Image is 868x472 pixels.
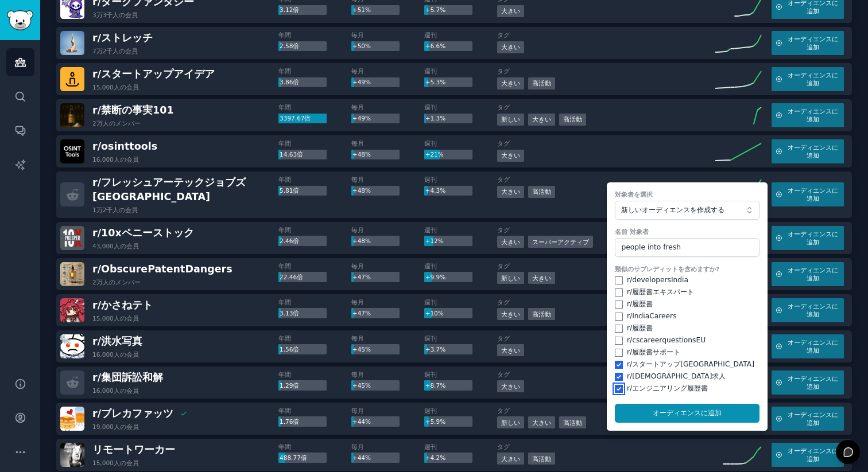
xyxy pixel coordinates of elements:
[497,263,510,270] font: タグ
[126,459,139,466] font: 会員
[425,115,445,122] font: +1.3%
[497,32,510,38] font: タグ
[352,115,371,122] font: +49%
[352,418,371,425] font: +44%
[60,334,84,358] img: 洪水の写真
[497,176,510,183] font: タグ
[632,384,708,392] font: エンジニアリング履歴書
[280,310,299,317] font: 3.13倍
[60,407,84,431] img: ブレカファ​​ット
[772,103,844,127] button: オーディエンスに追加
[424,32,437,38] font: 週刊
[632,360,754,368] font: スタートアップ[GEOGRAPHIC_DATA]
[278,407,291,414] font: 年間
[92,372,101,383] font: r/
[424,371,437,378] font: 週刊
[351,407,364,414] font: 毎月
[278,140,291,147] font: 年間
[788,36,838,50] font: オーディエンスに追加
[92,408,101,419] font: r/
[501,383,520,390] font: 大きい
[278,176,291,183] font: 年間
[351,371,364,378] font: 毎月
[352,79,371,85] font: +49%
[92,156,126,163] font: 16,000人の
[632,288,694,296] font: 履歴書エキスパート
[772,182,844,206] button: オーディエンスに追加
[788,375,838,390] font: オーディエンスに追加
[627,348,632,356] font: r/
[497,407,510,414] font: タグ
[60,31,84,55] img: ストレッチ
[92,243,126,249] font: 43,000人の
[60,67,84,91] img: スタートアップアイデア
[627,372,632,380] font: r/
[632,276,688,284] font: developersIndia
[772,407,844,431] button: オーディエンスに追加
[280,6,299,13] font: 3.12倍
[772,67,844,91] button: オーディエンスに追加
[92,227,101,239] font: r/
[101,141,157,152] font: osinttools
[425,454,445,461] font: +4.2%
[92,177,101,188] font: r/
[501,419,520,426] font: 新しい
[772,262,844,286] button: オーディエンスに追加
[708,409,722,417] font: 追加
[126,156,139,163] font: 会員
[278,68,291,75] font: 年間
[424,335,437,342] font: 週刊
[788,339,838,354] font: オーディエンスに追加
[92,84,126,91] font: 15,000人の
[101,299,153,311] font: かさねテト
[351,335,364,342] font: 毎月
[352,6,371,13] font: +51%
[632,324,653,332] font: 履歴書
[788,108,838,123] font: オーディエンスに追加
[92,315,126,322] font: 15,000人の
[501,239,520,245] font: 大きい
[352,310,371,317] font: +47%
[280,382,299,389] font: 1.29倍
[126,315,139,322] font: 会員
[101,336,142,347] font: 洪水写真
[425,418,445,425] font: +5.9%
[60,103,84,127] img: 禁断の事実101
[424,299,437,306] font: 週刊
[278,335,291,342] font: 年間
[352,187,371,194] font: +48%
[788,447,838,462] font: オーディエンスに追加
[351,299,364,306] font: 毎月
[101,263,232,275] font: ObscurePatentDangers
[532,116,551,123] font: 大きい
[497,443,510,450] font: タグ
[532,80,551,87] font: 高活動
[278,104,291,111] font: 年間
[280,454,307,461] font: 488.77倍
[563,419,582,426] font: 高活動
[532,455,551,462] font: 高活動
[772,226,844,250] button: オーディエンスに追加
[627,288,632,296] font: r/
[772,139,844,163] button: オーディエンスに追加
[501,347,520,354] font: 大きい
[92,387,126,394] font: 16,000人の
[92,206,125,213] font: 1万2千人の
[115,120,141,127] font: メンバー
[352,382,371,389] font: +45%
[501,311,520,318] font: 大きい
[352,346,371,353] font: +45%
[280,151,303,158] font: 14.63倍
[424,68,437,75] font: 週刊
[615,266,719,272] font: 類似のサブレディットを含めますか?
[497,104,510,111] font: タグ
[126,84,139,91] font: 会員
[280,115,311,122] font: 3397.67倍
[772,443,844,467] button: オーディエンスに追加
[125,48,138,54] font: 会員
[92,459,126,466] font: 15,000人の
[92,120,115,127] font: 2万人の
[280,418,299,425] font: 1.76倍
[501,275,520,282] font: 新しい
[632,312,676,320] font: IndiaCareers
